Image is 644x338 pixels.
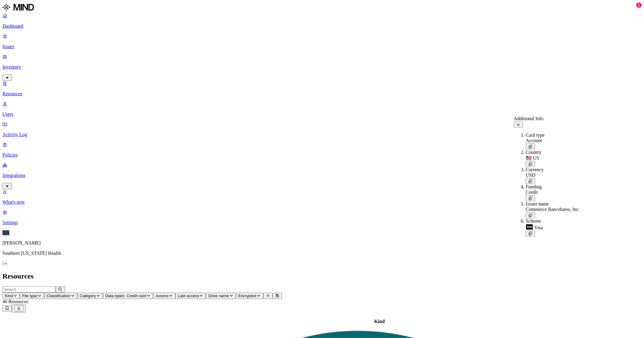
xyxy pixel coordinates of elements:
[2,91,642,96] p: Resources
[2,44,642,49] p: Issues
[526,172,580,178] div: USD
[2,2,34,12] img: MIND
[526,207,580,212] div: Commerce Bancshares, Inc.
[2,230,9,235] span: NA
[526,184,542,189] span: Funding
[636,2,642,8] div: 1
[178,294,199,298] span: Last access
[526,218,541,224] span: Scheme
[526,138,580,143] div: Account
[80,294,96,298] span: Category
[105,294,146,298] span: Data types: Credit card
[2,299,28,304] span: 46 Resources
[526,132,545,138] span: Card type
[22,294,37,298] span: File type
[238,294,256,298] span: Encrypted
[2,64,642,70] p: Inventory
[2,111,642,117] p: Users
[5,294,13,298] span: Kind
[47,294,70,298] span: Classification
[2,251,642,256] p: Southern [US_STATE] Health
[526,224,580,230] div: Visa
[156,294,169,298] span: Access
[2,152,642,158] p: Policies
[2,199,642,205] p: What's new
[514,116,580,121] div: Additional Info
[526,167,544,172] span: Currency
[2,220,642,225] p: Settings
[526,201,549,206] span: Issuer name
[208,294,229,298] span: Drive name
[2,23,642,29] p: Dashboard
[526,150,541,155] span: Country
[2,173,642,178] p: Integrations
[2,286,56,293] input: Search
[2,132,642,137] p: Activity Log
[526,155,580,161] div: 🇺🇸 US
[2,272,642,280] h2: Resources
[526,190,580,195] div: Credit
